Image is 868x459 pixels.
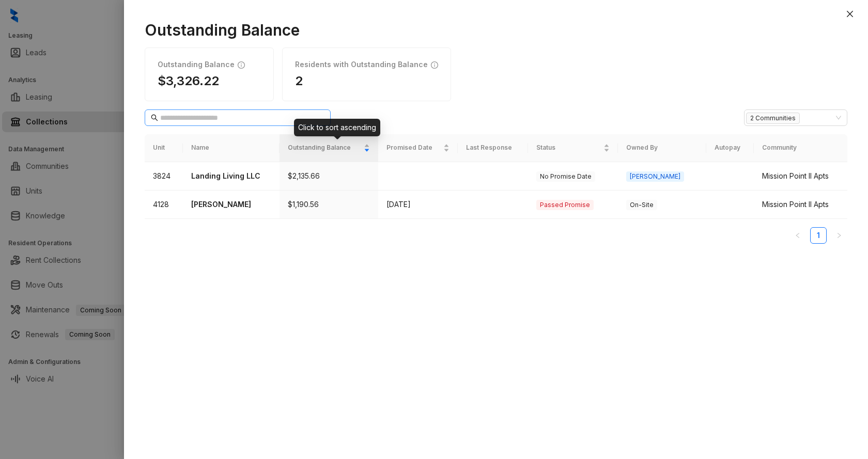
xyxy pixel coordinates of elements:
[183,134,280,162] th: Name
[145,191,183,219] td: 4128
[789,227,806,244] li: Previous Page
[626,171,684,182] span: [PERSON_NAME]
[762,170,839,182] div: Mission Point II Apts
[831,227,847,244] li: Next Page
[145,134,183,162] th: Unit
[158,73,261,88] h1: $3,326.22
[458,134,528,162] th: Last Response
[844,8,856,20] button: Close
[536,171,595,182] span: No Promise Date
[626,200,657,210] span: On-Site
[846,10,854,18] span: close
[378,191,458,219] td: [DATE]
[158,60,235,69] h1: Outstanding Balance
[238,60,245,69] span: info-circle
[378,134,458,162] th: Promised Date
[528,134,617,162] th: Status
[386,143,441,153] span: Promised Date
[746,113,800,124] span: 2 Communities
[831,227,847,244] button: right
[431,60,438,69] span: info-circle
[280,191,378,219] td: $1,190.56
[288,143,362,153] span: Outstanding Balance
[294,119,380,136] div: Click to sort ascending
[810,227,827,244] li: 1
[280,162,378,191] td: $2,135.66
[754,134,847,162] th: Community
[618,134,706,162] th: Owned By
[811,228,826,243] a: 1
[836,232,842,239] span: right
[762,199,839,210] div: Mission Point II Apts
[295,60,428,69] h1: Residents with Outstanding Balance
[795,232,801,239] span: left
[706,134,754,162] th: Autopay
[145,21,847,39] h1: Outstanding Balance
[191,199,271,210] p: [PERSON_NAME]
[536,143,601,153] span: Status
[191,170,271,182] p: Landing Living LLC
[536,200,594,210] span: Passed Promise
[295,73,438,88] h1: 2
[789,227,806,244] button: left
[151,114,158,121] span: search
[145,162,183,191] td: 3824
